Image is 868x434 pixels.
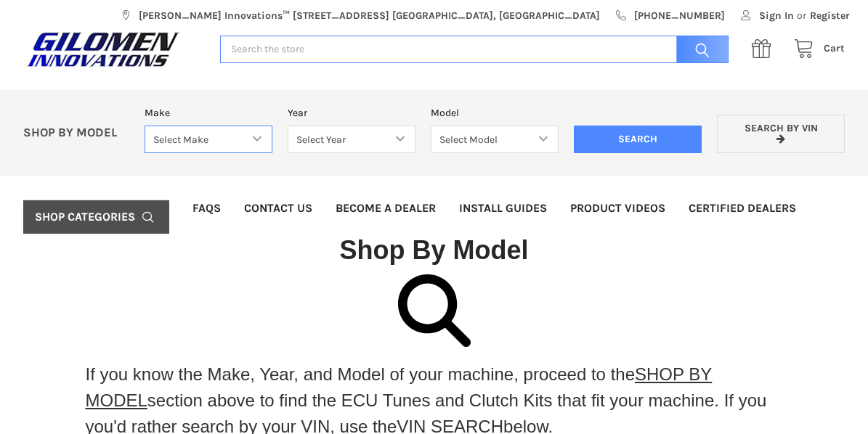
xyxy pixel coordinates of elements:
a: Shop Categories [23,200,169,234]
span: [PHONE_NUMBER] [634,8,725,23]
span: [PERSON_NAME] Innovations™ [STREET_ADDRESS] [GEOGRAPHIC_DATA], [GEOGRAPHIC_DATA] [139,8,600,23]
span: Sign In [759,8,794,23]
h1: Shop By Model [23,234,845,266]
a: Contact Us [232,192,324,225]
a: SHOP BY MODEL [86,364,713,410]
label: Model [431,105,559,120]
a: Cart [786,40,845,58]
input: Search [669,36,729,64]
a: Search by VIN [717,115,845,153]
a: FAQs [181,192,232,225]
a: Certified Dealers [677,192,808,225]
label: Year [288,105,415,120]
a: Install Guides [447,192,559,225]
a: Become a Dealer [324,192,447,225]
p: SHOP BY MODEL [15,126,137,141]
a: Product Videos [559,192,677,225]
label: Make [145,105,272,120]
input: Search [574,126,702,153]
input: Search the store [220,36,729,64]
img: GILOMEN INNOVATIONS [23,31,183,67]
span: Cart [824,42,845,54]
a: GILOMEN INNOVATIONS [23,31,205,67]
